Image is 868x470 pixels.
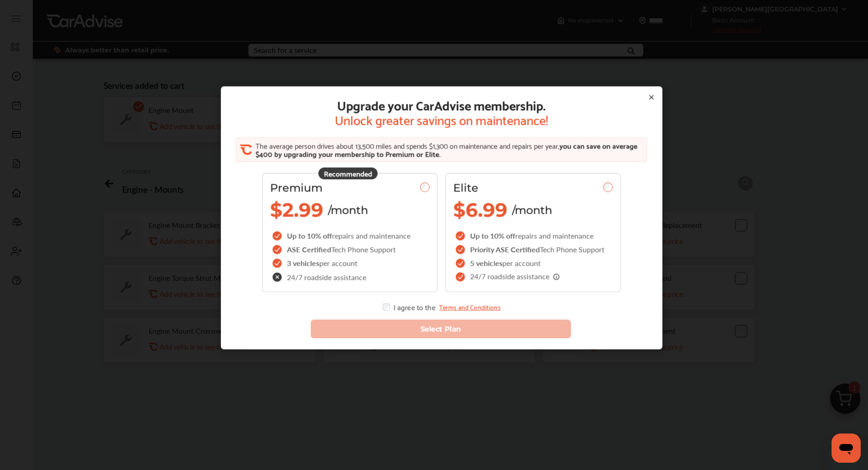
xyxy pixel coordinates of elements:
span: 24/7 roadside assistance [470,273,560,281]
span: Tech Phone Support [540,244,605,255]
img: checkIcon.6d469ec1.svg [456,245,467,254]
span: per account [319,258,358,269]
span: repairs and maintenance [332,231,411,241]
span: Unlock greater savings on maintenance! [335,112,548,127]
div: I agree to the [382,304,500,311]
span: Elite [453,181,478,195]
span: ASE Certified [287,244,331,255]
span: Up to 10% off [287,231,332,241]
span: Premium [270,181,323,195]
span: /month [512,203,552,217]
span: 5 vehicles [470,258,503,269]
div: Recommended [318,168,378,180]
iframe: Button to launch messaging window [832,434,861,463]
a: Terms and Conditions [439,304,500,311]
span: Tech Phone Support [331,244,396,255]
img: checkIcon.6d469ec1.svg [456,259,467,268]
span: Upgrade your CarAdvise membership. [335,98,548,112]
img: checkIcon.6d469ec1.svg [456,273,467,282]
span: 3 vehicles [287,258,319,269]
img: checkIcon.6d469ec1.svg [272,245,283,254]
span: $2.99 [270,198,324,222]
span: Priority ASE Certified [470,244,540,255]
span: you can save on average $400 by upgrading your membership to Premium or Elite. [256,139,637,160]
img: check-cross-icon.c68f34ea.svg [272,273,283,282]
img: CA_CheckIcon.cf4f08d4.svg [240,144,252,156]
span: per account [503,258,541,269]
span: Up to 10% off [470,231,515,241]
span: 24/7 roadside assistance [287,274,366,281]
span: repairs and maintenance [515,231,594,241]
img: checkIcon.6d469ec1.svg [456,232,467,241]
img: checkIcon.6d469ec1.svg [272,259,283,268]
span: The average person drives about 13,500 miles and spends $1,300 on maintenance and repairs per year, [256,139,560,152]
img: checkIcon.6d469ec1.svg [272,232,283,241]
span: $6.99 [453,198,508,222]
span: /month [328,203,368,217]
